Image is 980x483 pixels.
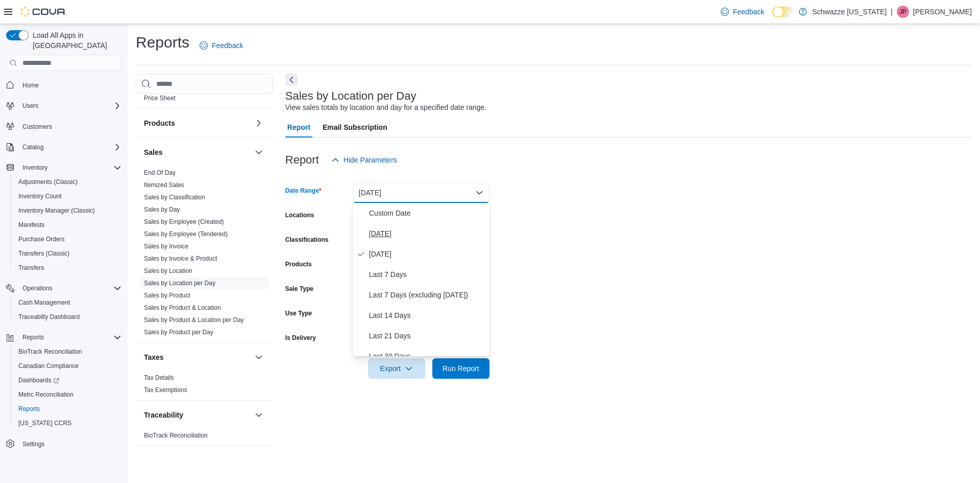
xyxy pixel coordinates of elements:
[285,90,416,102] h3: Sales by Location per Day
[18,298,70,307] span: Cash Management
[144,329,213,336] a: Sales by Product per Day
[10,416,126,430] button: [US_STATE] CCRS
[136,372,273,400] div: Taxes
[10,402,126,416] button: Reports
[323,117,387,137] span: Email Subscription
[18,438,48,450] a: Settings
[10,189,126,203] button: Inventory Count
[285,309,312,317] label: Use Type
[22,333,44,341] span: Reports
[772,7,794,17] input: Dark Mode
[14,296,121,309] span: Cash Management
[144,431,208,440] span: BioTrack Reconciliation
[18,121,56,133] a: Customers
[144,410,251,420] button: Traceability
[136,32,189,53] h1: Reports
[285,334,316,342] label: Is Delivery
[144,193,205,201] span: Sales by Classification
[14,360,83,372] a: Canadian Compliance
[18,162,121,174] span: Inventory
[144,304,221,311] a: Sales by Product & Location
[144,432,208,439] a: BioTrack Reconciliation
[369,248,485,260] span: [DATE]
[144,352,251,362] button: Taxes
[18,419,71,427] span: [US_STATE] CCRS
[212,40,243,51] span: Feedback
[144,181,184,189] span: Itemized Sales
[327,150,401,170] button: Hide Parameters
[22,440,44,448] span: Settings
[287,117,310,137] span: Report
[369,268,485,281] span: Last 7 Days
[18,313,80,321] span: Traceabilty Dashboard
[18,282,121,294] span: Operations
[10,246,126,261] button: Transfers (Classic)
[899,6,906,18] span: JP
[18,249,69,258] span: Transfers (Classic)
[144,181,184,189] a: Itemized Sales
[369,350,485,362] span: Last 30 Days
[144,218,224,225] a: Sales by Employee (Created)
[14,233,69,245] a: Purchase Orders
[10,295,126,310] button: Cash Management
[14,204,99,217] a: Inventory Manager (Classic)
[14,219,48,231] a: Manifests
[144,316,244,324] a: Sales by Product & Location per Day
[18,206,95,215] span: Inventory Manager (Classic)
[136,167,273,342] div: Sales
[14,176,121,188] span: Adjustments (Classic)
[14,403,121,415] span: Reports
[374,358,419,379] span: Export
[14,360,121,372] span: Canadian Compliance
[144,118,175,128] h3: Products
[10,203,126,218] button: Inventory Manager (Classic)
[22,284,53,292] span: Operations
[285,187,322,195] label: Date Range
[14,219,121,231] span: Manifests
[10,232,126,246] button: Purchase Orders
[144,267,192,274] a: Sales by Location
[144,255,217,263] span: Sales by Invoice & Product
[18,221,44,229] span: Manifests
[2,436,126,451] button: Settings
[14,262,121,274] span: Transfers
[144,304,221,312] span: Sales by Product & Location
[144,95,176,102] a: Price Sheet
[144,205,180,214] span: Sales by Day
[285,285,313,293] label: Sale Type
[18,120,121,133] span: Customers
[144,386,187,394] span: Tax Exemptions
[285,154,319,166] h3: Report
[144,243,188,250] a: Sales by Invoice
[2,140,126,154] button: Catalog
[812,6,887,18] p: Schwazze [US_STATE]
[18,79,43,91] a: Home
[18,282,57,294] button: Operations
[2,99,126,113] button: Users
[14,374,121,386] span: Dashboards
[18,78,121,91] span: Home
[144,147,163,157] h3: Sales
[18,438,121,450] span: Settings
[22,164,47,172] span: Inventory
[10,218,126,232] button: Manifests
[144,147,251,157] button: Sales
[10,175,126,189] button: Adjustments (Classic)
[913,6,972,18] p: [PERSON_NAME]
[10,310,126,324] button: Traceabilty Dashboard
[14,247,73,260] a: Transfers (Classic)
[717,2,768,22] a: Feedback
[136,429,273,446] div: Traceability
[253,117,265,129] button: Products
[22,102,38,110] span: Users
[2,119,126,134] button: Customers
[144,231,228,238] a: Sales by Employee (Tendered)
[253,409,265,421] button: Traceability
[369,330,485,342] span: Last 21 Days
[369,289,485,301] span: Last 7 Days (excluding [DATE])
[10,359,126,373] button: Canadian Compliance
[18,264,44,272] span: Transfers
